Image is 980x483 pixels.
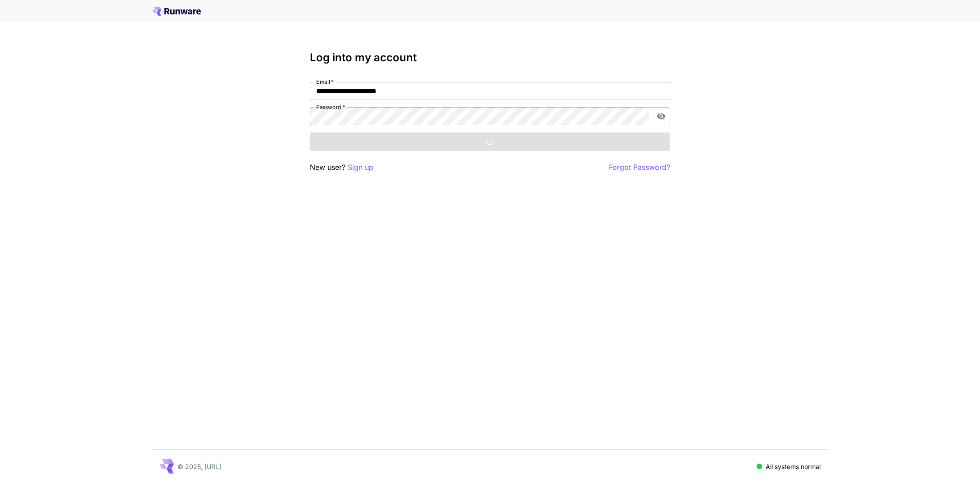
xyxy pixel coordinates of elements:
button: Forgot Password? [609,162,670,173]
p: New user? [310,162,373,173]
p: All systems normal [766,462,821,471]
p: © 2025, [URL] [177,462,221,471]
button: Sign up [348,162,373,173]
label: Password [316,103,345,111]
label: Email [316,78,334,86]
button: toggle password visibility [653,108,669,124]
h3: Log into my account [310,51,670,64]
